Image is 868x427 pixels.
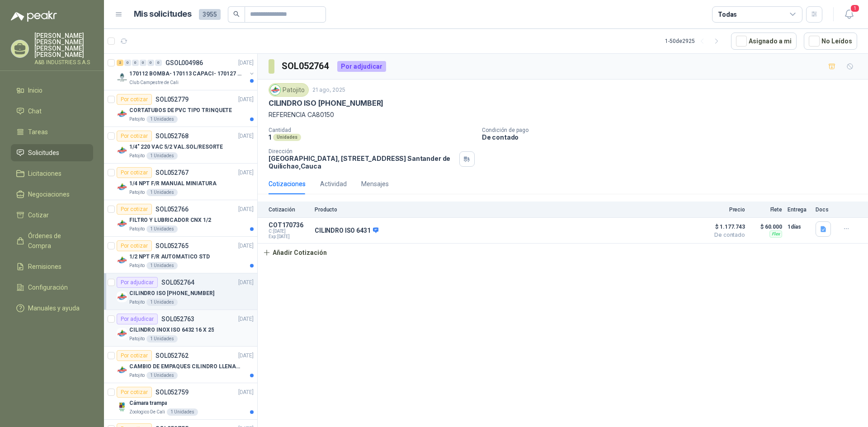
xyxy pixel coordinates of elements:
div: 0 [155,60,162,66]
a: Chat [11,103,93,120]
p: SOL052767 [156,169,189,176]
p: 170112 BOMBA- 170113 CAPACI- 170127 MOTOR 170119 R [129,70,242,78]
a: Por cotizarSOL052765[DATE] Company Logo1/2 NPT F/R AUTOMATICO STDPatojito1 Unidades [104,237,257,273]
a: Inicio [11,82,93,99]
span: De contado [700,232,745,238]
p: Cotización [269,206,309,213]
button: No Leídos [804,33,857,50]
div: 1 Unidades [146,225,178,233]
p: SOL052759 [156,389,189,395]
p: [DATE] [238,169,254,177]
a: Negociaciones [11,186,93,203]
span: 3955 [199,9,221,20]
h3: SOL052764 [282,59,330,73]
p: [DATE] [238,132,254,141]
span: Negociaciones [28,189,70,199]
p: SOL052763 [161,316,194,322]
div: Por adjudicar [117,314,158,324]
span: Solicitudes [28,148,59,158]
img: Company Logo [117,328,127,339]
button: Añadir Cotización [258,244,332,262]
p: [DATE] [238,95,254,104]
img: Company Logo [117,365,127,375]
p: [DATE] [238,315,254,324]
p: 1 días [788,221,810,232]
p: 1 [269,133,271,141]
span: Exp: [DATE] [269,234,309,239]
img: Company Logo [117,108,127,119]
p: Dirección [269,148,456,155]
img: Company Logo [117,72,127,83]
div: 1 Unidades [146,152,178,160]
span: Tareas [28,127,48,137]
a: Cotizar [11,206,93,224]
button: Asignado a mi [731,33,797,50]
span: Órdenes de Compra [28,231,85,251]
h1: Mis solicitudes [134,8,192,21]
div: 1 Unidades [146,372,178,379]
p: [GEOGRAPHIC_DATA], [STREET_ADDRESS] Santander de Quilichao , Cauca [269,155,456,170]
div: Actividad [320,179,347,189]
p: SOL052765 [156,243,189,249]
a: Órdenes de Compra [11,227,93,254]
p: CILINDRO ISO [PHONE_NUMBER] [269,99,383,108]
p: Patojito [129,116,145,123]
img: Logo peakr [11,11,57,22]
a: Por cotizarSOL052768[DATE] Company Logo1/4" 220 VAC 5/2 VAL.SOL/RESORTEPatojito1 Unidades [104,127,257,164]
a: Por cotizarSOL052779[DATE] Company LogoCORTATUBOS DE PVC TIPO TRINQUETEPatojito1 Unidades [104,90,257,127]
div: Por cotizar [117,387,152,398]
div: Por adjudicar [337,61,386,72]
a: Por cotizarSOL052767[DATE] Company Logo1/4 NPT F/R MANUAL MINIATURAPatojito1 Unidades [104,164,257,200]
p: Patojito [129,299,145,306]
div: 2 [117,60,123,66]
p: Entrega [788,206,810,213]
button: 1 [841,6,857,23]
a: Manuales y ayuda [11,300,93,317]
div: 1 Unidades [146,262,178,269]
p: CILINDRO ISO [PHONE_NUMBER] [129,289,214,298]
span: 1 [850,4,860,13]
p: SOL052768 [156,133,189,139]
span: Cotizar [28,210,49,220]
div: 0 [140,60,146,66]
div: Flex [769,230,782,238]
p: Patojito [129,225,145,233]
span: Inicio [28,85,42,95]
p: Cantidad [269,127,475,133]
p: $ 60.000 [750,221,782,232]
p: 1/4" 220 VAC 5/2 VAL.SOL/RESORTE [129,143,223,151]
p: Cámara trampa [129,399,167,408]
img: Company Logo [117,401,127,412]
div: 1 Unidades [146,335,178,343]
div: 1 - 50 de 2925 [665,34,724,48]
p: [DATE] [238,242,254,250]
p: SOL052766 [156,206,189,212]
div: Por cotizar [117,131,152,141]
a: Por cotizarSOL052759[DATE] Company LogoCámara trampaZoologico De Cali1 Unidades [104,383,257,420]
div: 0 [124,60,131,66]
div: Por cotizar [117,350,152,361]
p: Precio [700,206,745,213]
p: Patojito [129,189,145,196]
img: Company Logo [117,255,127,266]
img: Company Logo [270,85,280,95]
div: 1 Unidades [146,299,178,306]
p: A&B INDUSTRIES S.A.S [34,60,93,65]
a: Remisiones [11,258,93,275]
p: CAMBIO DE EMPAQUES CILINDRO LLENADORA MANUALNUAL [129,362,242,371]
span: Licitaciones [28,169,61,178]
p: Patojito [129,262,145,269]
p: Patojito [129,372,145,379]
p: 21 ago, 2025 [312,86,345,94]
a: Tareas [11,123,93,141]
div: Por adjudicar [117,277,158,288]
p: Patojito [129,152,145,160]
span: $ 1.177.743 [700,221,745,232]
p: FILTRO Y LUBRICADOR CNX 1/2 [129,216,211,225]
p: CILINDRO ISO 6431 [315,227,378,235]
a: Licitaciones [11,165,93,182]
p: [PERSON_NAME] [PERSON_NAME] [PERSON_NAME] [PERSON_NAME] [34,33,93,58]
a: Por adjudicarSOL052763[DATE] Company LogoCILINDRO INOX ISO 6432 16 X 25Patojito1 Unidades [104,310,257,347]
a: 2 0 0 0 0 0 GSOL004986[DATE] Company Logo170112 BOMBA- 170113 CAPACI- 170127 MOTOR 170119 RClub C... [117,57,255,86]
span: Remisiones [28,262,61,272]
